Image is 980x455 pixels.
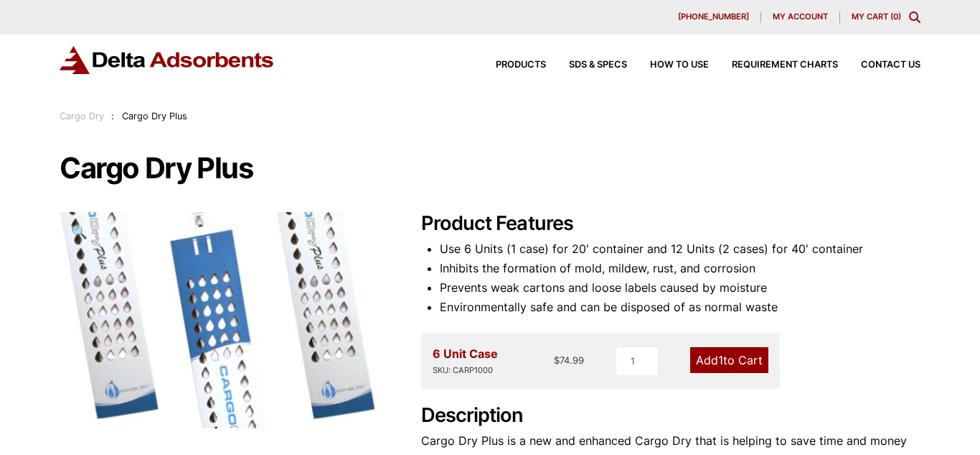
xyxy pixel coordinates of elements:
a: Cargo Dry [60,111,104,121]
span: [PHONE_NUMBER] [678,13,749,21]
h2: Description [421,404,920,428]
span: Products [496,60,546,70]
a: Add1to Cart [690,347,768,373]
span: 1 [718,353,723,367]
h2: Product Features [421,212,920,236]
h1: Cargo Dry Plus [60,153,920,183]
a: Requirement Charts [709,60,838,70]
span: $ [554,354,560,366]
a: My account [761,12,840,23]
span: Contact Us [861,60,920,70]
a: View full-screen image gallery [60,212,99,252]
span: 0 [893,12,898,22]
span: : [111,111,114,121]
span: How to Use [650,60,709,70]
li: Inhibits the formation of mold, mildew, rust, and corrosion [440,259,920,278]
a: Contact Us [838,60,920,70]
li: Use 6 Units (1 case) for 20' container and 12 Units (2 cases) for 40' container [440,239,920,259]
a: SDS & SPECS [546,60,627,70]
a: [PHONE_NUMBER] [666,12,761,23]
bdi: 74.99 [554,354,584,366]
a: My Cart (0) [852,12,901,22]
a: Products [473,60,546,70]
span: Cargo Dry Plus [122,111,187,121]
img: Delta Adsorbents [60,46,275,74]
span: 🔍 [71,224,88,239]
a: How to Use [627,60,709,70]
div: SKU: CARP1000 [433,364,498,377]
li: Environmentally safe and can be disposed of as normal waste [440,298,920,317]
li: Prevents weak cartons and loose labels caused by moisture [440,278,920,298]
span: My account [773,13,828,21]
span: SDS & SPECS [569,60,627,70]
span: Requirement Charts [732,60,838,70]
div: Toggle Modal Content [909,12,920,23]
div: 6 Unit Case [433,344,498,377]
